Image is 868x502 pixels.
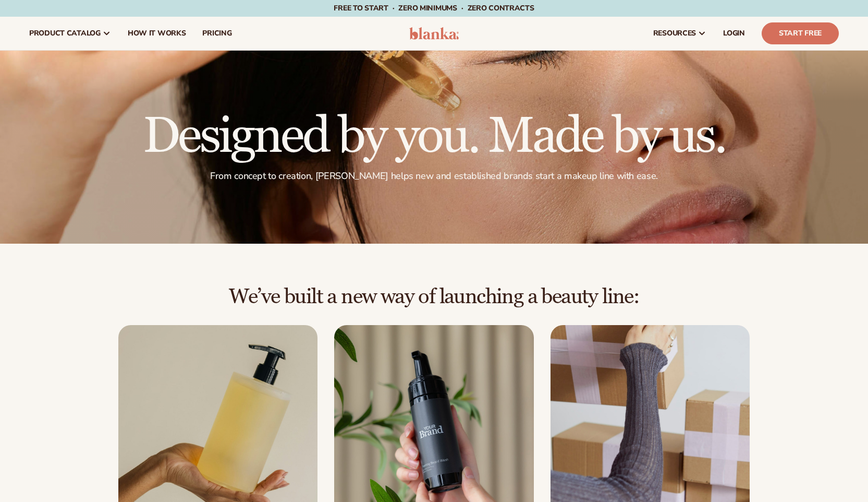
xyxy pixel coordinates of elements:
span: product catalog [29,29,101,38]
span: LOGIN [723,29,745,38]
span: pricing [202,29,231,38]
a: resources [645,17,715,50]
a: How It Works [119,17,194,50]
h2: We’ve built a new way of launching a beauty line: [29,285,839,308]
span: resources [653,29,696,38]
span: Free to start · ZERO minimums · ZERO contracts [334,3,534,13]
p: From concept to creation, [PERSON_NAME] helps new and established brands start a makeup line with... [143,170,725,182]
a: product catalog [21,17,119,50]
img: logo [409,27,459,40]
a: LOGIN [715,17,753,50]
h1: Designed by you. Made by us. [143,112,725,162]
a: Start Free [762,22,839,44]
a: pricing [194,17,240,50]
span: How It Works [128,29,186,38]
